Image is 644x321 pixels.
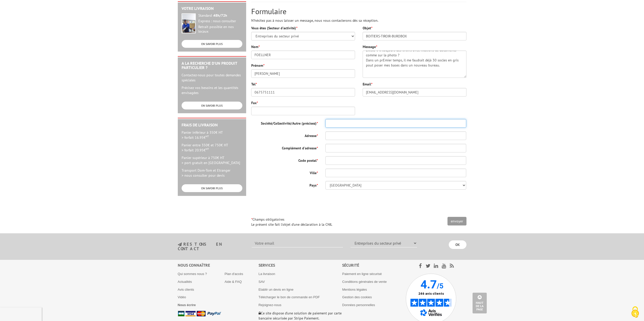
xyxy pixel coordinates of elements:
[178,295,186,299] a: Vidéo
[251,217,466,227] p: Champs obligatoires Le présent site fait l'objet d'une déclaration à la CNIL
[342,280,387,284] a: Conditions générales de vente
[206,134,209,138] sup: HT
[178,280,192,284] a: Actualités
[251,63,264,68] label: Prénom
[259,262,342,268] div: Services
[259,280,265,284] a: SAV
[182,130,242,140] p: Panier inférieur à 350€ HT
[251,44,260,49] label: Nom
[178,303,196,307] a: Nous écrire
[182,160,240,165] span: > port gratuit en [GEOGRAPHIC_DATA]
[182,40,242,48] a: EN SAVOIR PLUS
[342,295,372,299] a: Gestion des cookies
[247,131,322,138] label: Adresse
[251,18,466,23] p: N'hésitez pas à nous laisser un message, nous vous contacterons dès sa réception.
[182,135,209,140] span: > forfait 16.95€
[182,73,242,83] p: Contactez-nous pour toutes demandes spéciales
[629,306,641,318] img: Cookies (fenêtre modale)
[178,242,182,247] img: newsletter.jpg
[251,7,466,15] h2: Formulaire
[178,272,207,276] a: Qui sommes nous ?
[213,13,227,18] strong: 48h/72h
[182,143,242,153] p: Panier entre 350€ et 750€ HT
[251,82,257,87] label: Tel
[251,100,258,105] label: Fax
[251,26,297,31] label: Vous êtes (Secteur d'activité)
[342,288,367,291] a: Mentions légales
[182,155,242,165] p: Panier supérieur à 750€ HT
[182,6,242,11] h2: Votre livraison
[342,303,375,307] a: Données personnelles
[182,123,242,127] h2: Frais de Livraison
[363,44,377,49] label: Message
[182,148,209,152] span: > forfait 20.95€
[206,147,209,151] sup: HT
[626,304,644,321] button: Cookies (fenêtre modale)
[198,25,242,34] div: Retrait possible en nos locaux
[389,193,466,213] iframe: reCAPTCHA
[342,262,406,268] div: Sécurité
[247,181,322,188] label: Pays
[247,169,322,175] label: Ville
[259,295,320,299] a: Télécharger le bon de commande en PDF
[447,217,466,225] input: envoyer
[225,280,242,284] a: Aide & FAQ
[182,184,242,192] a: EN SAVOIR PLUS
[178,262,259,268] div: Nous connaître
[198,13,242,18] div: Standard :
[182,13,196,33] img: widget-livraison.jpg
[198,19,242,24] div: Express : nous consulter
[259,303,281,307] a: Rejoignez-nous
[473,293,487,313] a: Haut de la page
[247,119,322,126] label: Société/Collectivité/Autre (précisez)
[363,26,372,31] label: Objet
[252,239,343,247] input: Votre email
[247,144,322,151] label: Complément d'adresse
[342,272,382,276] a: Paiement en ligne sécurisé
[363,82,372,87] label: Email
[259,311,342,321] p: Ce site dispose d’une solution de paiement par carte bancaire sécurisée par Stripe Paiement.
[259,272,275,276] a: La livraison
[182,85,242,95] p: Précisez vos besoins et les quantités envisagées
[259,288,294,291] a: Etablir un devis en ligne
[247,156,322,163] label: Code postal
[182,173,225,178] span: > nous consulter pour devis
[449,240,466,249] input: OK
[182,168,242,178] p: Transport Dom-Tom et Etranger
[225,272,243,276] a: Plan d'accès
[178,242,244,251] h3: restons en contact
[178,288,194,291] a: Avis clients
[182,61,242,70] h2: A la recherche d'un produit particulier ?
[182,102,242,109] a: EN SAVOIR PLUS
